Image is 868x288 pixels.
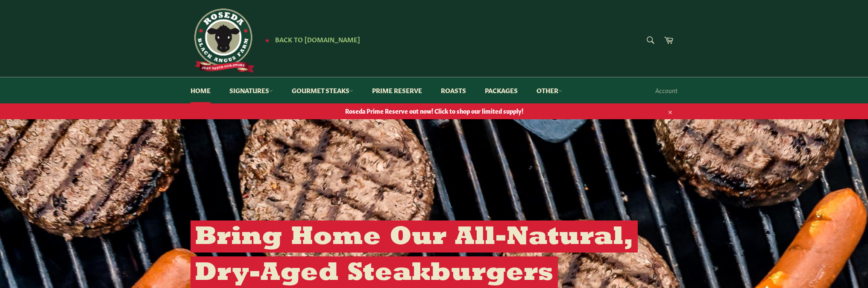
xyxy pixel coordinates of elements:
[283,77,362,103] a: Gourmet Steaks
[528,77,571,103] a: Other
[182,77,219,103] a: Home
[261,36,360,43] a: ★ Back to [DOMAIN_NAME]
[221,77,282,103] a: Signatures
[432,77,475,103] a: Roasts
[191,9,255,73] img: Roseda Beef
[265,36,270,43] span: ★
[182,107,686,115] span: Roseda Prime Reserve out now! Click to shop our limited supply!
[275,35,360,44] span: Back to [DOMAIN_NAME]
[182,103,686,119] a: Roseda Prime Reserve out now! Click to shop our limited supply!
[651,78,682,103] a: Account
[476,77,526,103] a: Packages
[364,77,431,103] a: Prime Reserve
